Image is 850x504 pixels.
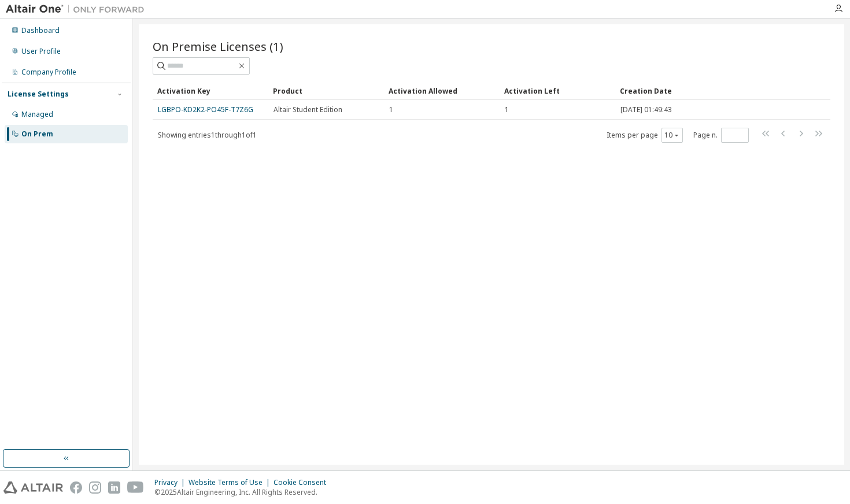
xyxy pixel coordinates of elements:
[158,130,257,140] span: Showing entries 1 through 1 of 1
[3,481,63,494] img: altair_logo.svg
[154,487,333,497] p: © 2025 Altair Engineering, Inc. All Rights Reserved.
[158,105,253,114] a: LGBPO-KD2K2-PO45F-T7Z6G
[389,105,393,114] span: 1
[274,105,342,114] span: Altair Student Edition
[157,81,264,100] div: Activation Key
[274,478,333,487] div: Cookie Consent
[21,110,53,119] div: Managed
[70,481,82,494] img: facebook.svg
[693,128,749,143] span: Page n.
[8,90,69,99] div: License Settings
[389,81,495,100] div: Activation Allowed
[620,105,672,114] span: [DATE] 01:49:43
[21,129,53,139] div: On Prem
[620,81,779,100] div: Creation Date
[189,478,274,487] div: Website Terms of Use
[108,481,120,494] img: linkedin.svg
[6,3,150,15] img: Altair One
[89,481,101,494] img: instagram.svg
[21,68,76,77] div: Company Profile
[21,47,61,56] div: User Profile
[607,128,683,143] span: Items per page
[154,478,189,487] div: Privacy
[21,26,60,35] div: Dashboard
[504,81,611,100] div: Activation Left
[127,481,144,494] img: youtube.svg
[664,131,680,140] button: 10
[505,105,509,114] span: 1
[153,38,283,54] span: On Premise Licenses (1)
[273,81,379,100] div: Product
